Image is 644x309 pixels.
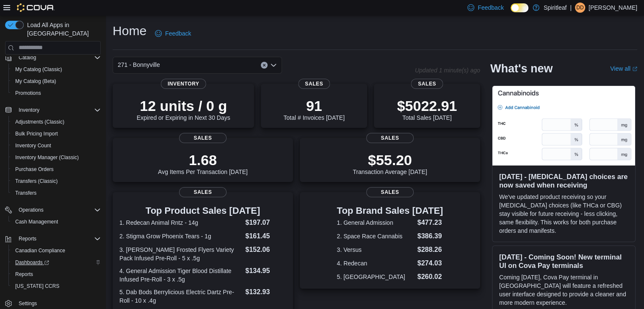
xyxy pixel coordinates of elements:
a: Inventory Count [12,141,55,151]
span: Inventory Manager (Classic) [15,154,79,161]
dt: 1. General Admission [337,218,414,227]
button: Inventory Count [8,140,104,152]
button: Inventory [15,105,43,115]
a: Dashboards [12,257,53,268]
h3: [DATE] - Coming Soon! New terminal UI on Cova Pay terminals [499,253,628,270]
a: My Catalog (Beta) [12,76,60,86]
h2: What's new [490,62,553,75]
span: Transfers [15,190,36,196]
span: Promotions [15,90,41,97]
span: Operations [19,207,44,213]
div: Total # Invoices [DATE] [283,97,344,121]
p: Updated 1 minute(s) ago [415,67,480,74]
span: My Catalog (Beta) [12,76,101,86]
span: Sales [411,79,443,89]
dd: $288.26 [417,245,443,255]
span: Load All Apps in [GEOGRAPHIC_DATA] [24,21,101,38]
a: Feedback [152,25,194,42]
dt: 2. Stigma Grow Phoenix Tears - 1g [119,232,242,240]
dt: 4. General Admission Tiger Blood Distillate Infused Pre-Roll - 3 x .5g [119,267,242,284]
span: Bulk Pricing Import [12,129,101,139]
dd: $477.23 [417,218,443,228]
dt: 2. Space Race Cannabis [337,232,414,240]
dt: 3. [PERSON_NAME] Frosted Flyers Variety Pack Infused Pre-Roll - 5 x .5g [119,246,242,262]
dt: 5. Dab Bods Berrylicious Electric Dartz Pre-Roll - 10 x .4g [119,288,242,305]
button: Cash Management [8,216,104,228]
button: Reports [2,233,104,245]
p: [PERSON_NAME] [589,3,637,13]
h3: Top Product Sales [DATE] [119,206,286,216]
a: Promotions [12,88,44,98]
h3: [DATE] - [MEDICAL_DATA] choices are now saved when receiving [499,172,628,189]
span: Promotions [12,88,101,98]
span: Cash Management [12,217,101,227]
span: Catalog [19,54,36,61]
span: Adjustments (Classic) [12,117,101,127]
span: Inventory [15,105,101,115]
button: Inventory Manager (Classic) [8,152,104,163]
input: Dark Mode [511,3,528,12]
p: Coming [DATE], Cova Pay terminal in [GEOGRAPHIC_DATA] will feature a refreshed user interface des... [499,273,628,307]
span: Dark Mode [511,12,511,13]
a: Inventory Manager (Classic) [12,152,82,163]
h1: Home [113,22,146,39]
button: Promotions [8,87,104,99]
span: Sales [366,133,414,143]
button: Bulk Pricing Import [8,128,104,140]
button: Catalog [15,52,39,63]
a: Settings [15,298,40,309]
span: Bulk Pricing Import [15,130,58,137]
span: Adjustments (Classic) [15,119,64,125]
span: DD [576,3,583,13]
a: Purchase Orders [12,164,57,174]
span: Purchase Orders [12,164,101,174]
a: Adjustments (Classic) [12,117,68,127]
p: $55.20 [353,152,427,168]
span: Transfers (Classic) [12,176,101,186]
p: Spiritleaf [544,3,567,13]
div: Avg Items Per Transaction [DATE] [158,152,248,175]
span: Sales [179,187,227,197]
span: My Catalog (Beta) [15,78,56,85]
div: Total Sales [DATE] [397,97,457,121]
span: My Catalog (Classic) [15,66,62,73]
button: Catalog [2,52,104,63]
span: Catalog [15,52,101,63]
span: Sales [298,79,330,89]
div: Donna D [575,3,585,13]
button: My Catalog (Beta) [8,75,104,87]
p: 1.68 [158,152,248,168]
span: Cash Management [15,218,58,225]
span: Inventory Count [12,141,101,151]
span: 271 - Bonnyville [118,60,160,70]
a: Transfers (Classic) [12,176,61,186]
dt: 1. Redecan Animal Rntz - 14g [119,218,242,227]
img: Cova [17,3,55,12]
span: Inventory [19,107,39,113]
dt: 4. Redecan [337,259,414,268]
a: Reports [12,269,36,279]
a: Bulk Pricing Import [12,129,61,139]
span: Reports [15,271,33,278]
span: Feedback [165,29,191,38]
dt: 5. [GEOGRAPHIC_DATA] [337,273,414,281]
button: Reports [8,268,104,280]
dd: $274.03 [417,258,443,268]
span: Canadian Compliance [12,246,101,256]
span: Sales [179,133,227,143]
span: Operations [15,205,101,215]
p: We've updated product receiving so your [MEDICAL_DATA] choices (like THCa or CBG) stay visible fo... [499,193,628,235]
span: Inventory Count [15,142,51,149]
button: [US_STATE] CCRS [8,280,104,292]
button: Inventory [2,104,104,116]
span: My Catalog (Classic) [12,64,101,74]
span: Feedback [478,3,503,12]
span: Transfers [12,188,101,198]
span: Sales [366,187,414,197]
button: Open list of options [270,62,277,69]
span: Inventory [161,79,206,89]
span: Reports [12,269,101,279]
span: Reports [19,235,36,242]
span: Transfers (Classic) [15,178,58,185]
div: Expired or Expiring in Next 30 Days [137,97,230,121]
